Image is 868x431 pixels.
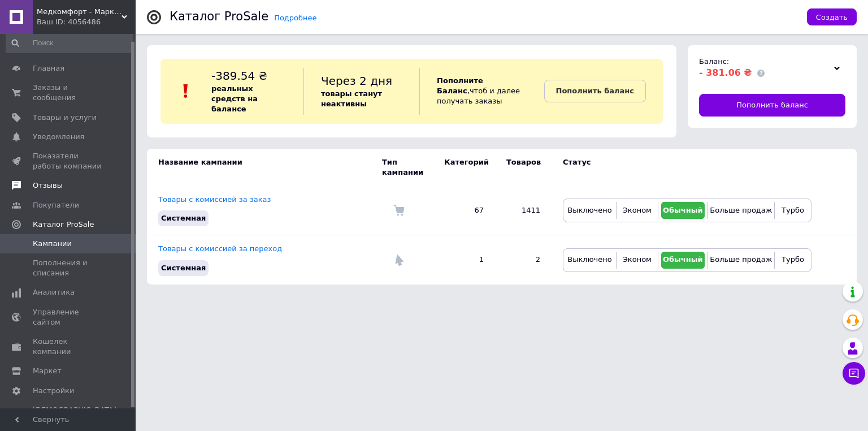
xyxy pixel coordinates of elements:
[33,258,105,278] span: Пополнения и списания
[170,11,268,23] div: Каталог ProSale
[699,57,729,66] span: Баланс:
[6,33,133,53] input: Поиск
[623,255,652,264] span: Эконом
[619,202,655,219] button: Эконом
[33,83,105,103] span: Заказы и сообщения
[33,366,62,376] span: Маркет
[663,255,703,264] span: Обычный
[158,244,282,253] a: Товары с комиссией за переход
[778,252,808,269] button: Турбо
[147,149,382,186] td: Название кампании
[33,113,97,123] span: Товары и услуги
[567,206,611,214] span: Выключено
[321,89,382,108] b: товары станут неактивны
[495,149,552,186] td: Товаров
[33,307,105,327] span: Управление сайтом
[274,14,316,22] a: Подробнее
[37,7,121,17] span: Медкомфорт - Маркет здоровья
[437,76,483,95] b: Пополните Баланс
[433,235,495,285] td: 1
[33,180,63,191] span: Отзывы
[736,100,808,110] span: Пополнить баланс
[816,13,848,21] span: Создать
[158,195,271,204] a: Товары с комиссией за заказ
[33,63,64,74] span: Главная
[778,202,808,219] button: Турбо
[33,287,75,298] span: Аналитика
[433,149,495,186] td: Категорий
[663,206,703,214] span: Обычный
[33,239,72,249] span: Кампании
[33,386,74,396] span: Настройки
[382,149,433,186] td: Тип кампании
[623,206,652,214] span: Эконом
[33,132,84,142] span: Уведомления
[33,337,105,357] span: Кошелек компании
[566,252,613,269] button: Выключено
[710,255,772,264] span: Больше продаж
[495,235,552,285] td: 2
[556,87,634,95] b: Пополнить баланс
[710,206,772,214] span: Больше продаж
[33,151,105,171] span: Показатели работы компании
[37,17,136,27] div: Ваш ID: 4056486
[661,202,705,219] button: Обычный
[495,186,552,235] td: 1411
[544,80,646,102] a: Пополнить баланс
[33,219,94,230] span: Каталог ProSale
[567,255,611,264] span: Выключено
[782,255,804,264] span: Турбо
[711,202,771,219] button: Больше продаж
[782,206,804,214] span: Турбо
[419,68,544,115] div: , чтоб и далее получать заказы
[807,8,857,25] button: Создать
[211,69,267,83] span: -389.54 ₴
[566,202,613,219] button: Выключено
[433,186,495,235] td: 67
[393,255,405,266] img: Комиссия за переход
[161,214,206,222] span: Системная
[177,83,194,100] img: :exclamation:
[699,67,752,78] span: - 381.06 ₴
[211,84,258,113] b: реальных средств на балансе
[33,200,79,210] span: Покупатели
[661,252,705,269] button: Обычный
[711,252,771,269] button: Больше продаж
[321,74,392,88] span: Через 2 дня
[552,149,811,186] td: Статус
[619,252,655,269] button: Эконом
[843,362,865,385] button: Чат с покупателем
[393,205,405,216] img: Комиссия за заказ
[699,94,845,117] a: Пополнить баланс
[161,264,206,272] span: Системная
